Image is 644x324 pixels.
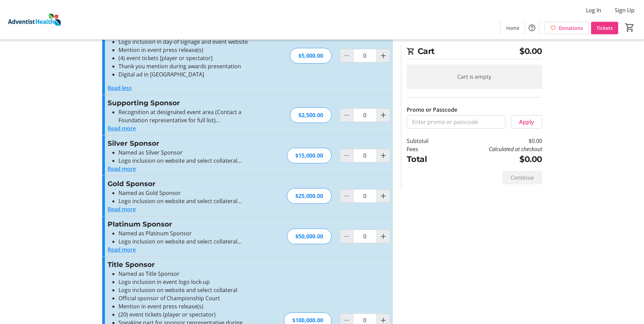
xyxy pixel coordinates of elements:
[118,197,256,205] li: Logo inclusion on website and select collateral
[118,302,256,310] li: Mention in event press release(s)
[290,48,332,64] div: $5,000.00
[407,145,446,153] td: Fees
[377,230,390,243] button: Increment by one
[407,153,446,165] td: Total
[108,246,136,254] button: Read more
[287,148,332,163] div: $15,000.00
[118,62,256,70] li: Thank you mention during awards presentation
[519,118,534,126] span: Apply
[591,22,618,34] a: Tickets
[559,24,583,32] span: Donations
[407,45,542,59] h2: Cart
[118,294,256,302] li: Official sponsor of Championship Court
[118,270,256,278] li: Named as Title Sponsor
[624,21,636,34] button: Cart
[407,137,446,145] td: Subtotal
[407,65,542,89] div: Cart is empty
[118,237,256,246] li: Logo inclusion on website and select collateral
[501,22,525,34] a: Home
[118,189,256,197] li: Named as Gold Sponsor
[118,310,256,319] li: (20) event tickets (player or spectator)
[525,21,539,35] button: Help
[118,278,256,286] li: Logo inclusion in event logo lock-up
[377,149,390,162] button: Increment by one
[511,115,542,129] button: Apply
[407,115,505,129] input: Enter promo or passcode
[545,22,588,34] a: Donations
[118,157,256,165] li: Logo inclusion on website and select collateral
[353,149,377,162] input: Silver Sponsor Quantity
[108,205,136,213] button: Read more
[4,3,65,37] img: Adventist Health's Logo
[446,137,542,145] td: $0.00
[353,230,377,243] input: Platinum Sponsor Quantity
[118,38,256,46] li: Logo inclusion in day-of signage and event website
[108,84,132,92] button: Read less
[118,46,256,54] li: Mention in event press release(s)
[118,70,256,78] li: Digital ad in [GEOGRAPHIC_DATA]
[615,6,634,14] span: Sign Up
[118,108,256,124] li: Recognition at designated event area (Contact a Foundation representative for full list)
[108,138,256,148] h3: Silver Sponsor
[609,5,640,16] button: Sign Up
[108,179,256,189] h3: Gold Sponsor
[108,259,256,270] h3: Title Sponsor
[118,229,256,237] li: Named as Platinum Sponsor
[519,45,542,57] span: $0.00
[290,107,332,123] div: $2,500.00
[287,229,332,244] div: $50,000.00
[377,190,390,202] button: Increment by one
[118,54,256,62] li: (4) event tickets [player or spectator]
[446,145,542,153] td: Calculated at checkout
[407,106,457,114] label: Promo or Passcode
[377,49,390,62] button: Increment by one
[353,108,377,122] input: Supporting Sponsor Quantity
[287,188,332,204] div: $25,000.00
[108,165,136,173] button: Read more
[377,109,390,122] button: Increment by one
[446,153,542,165] td: $0.00
[108,124,136,132] button: Read more
[586,6,601,14] span: Log In
[353,49,377,62] input: Community Sponsor Quantity
[108,219,256,229] h3: Platinum Sponsor
[506,24,519,32] span: Home
[108,98,256,108] h3: Supporting Sponsor
[596,24,613,32] span: Tickets
[581,5,607,16] button: Log In
[118,148,256,157] li: Named as Silver Sponsor
[118,286,256,294] li: Logo inclusion on website and select collateral
[353,189,377,203] input: Gold Sponsor Quantity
